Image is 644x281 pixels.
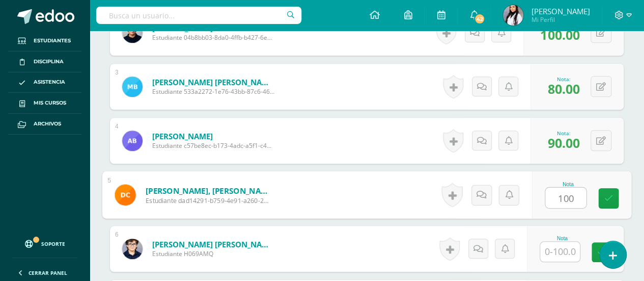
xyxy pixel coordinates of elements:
[547,130,579,137] div: Nota:
[122,76,143,97] img: 98ab6e1afda5e8ec6fef3fcfce72f52d.png
[547,134,579,151] span: 90.00
[531,15,590,24] span: Mi Perfil
[34,99,66,107] span: Mis cursos
[34,78,65,86] span: Asistencia
[122,239,143,259] img: b8854606573f8d989e6e0a6ee389e402.png
[122,22,143,43] img: c594fee74e37b573c950f8c0d3dc4271.png
[152,77,274,87] a: [PERSON_NAME] [PERSON_NAME]
[96,7,301,24] input: Busca un usuario...
[8,114,81,135] a: Archivos
[29,269,67,276] span: Cerrar panel
[547,75,579,83] div: Nota:
[152,87,274,96] span: Estudiante 533a2272-1e76-43bb-87c6-460d767527bf
[8,31,81,52] a: Estudiantes
[152,33,274,42] span: Estudiante 04b8bb03-8da0-4ffb-b427-6ec5b2ea84f7
[8,93,81,114] a: Mis cursos
[152,141,274,150] span: Estudiante c57be8ec-b173-4adc-a5f1-c434a9106fb9
[34,37,71,45] span: Estudiantes
[152,249,274,258] span: Estudiante H069AMQ
[122,131,143,151] img: 42269bfedccfdbf1c96b8f0f1aba5d6d.png
[8,52,81,72] a: Disciplina
[152,239,274,249] a: [PERSON_NAME] [PERSON_NAME]
[531,6,590,16] span: [PERSON_NAME]
[545,188,586,208] input: 0-100.0
[474,13,485,24] span: 42
[115,184,135,205] img: 10d0c2f251547e2d7736456d5c0b8e51.png
[540,236,584,241] div: Nota
[8,72,81,93] a: Asistencia
[545,181,591,187] div: Nota
[540,242,580,262] input: 0-100.0
[503,5,523,25] img: fc0dec26079b5c69f9e7313e8305d2d9.png
[41,240,65,247] span: Soporte
[34,58,64,66] span: Disciplina
[34,120,61,128] span: Archivos
[12,230,77,255] a: Soporte
[540,26,579,43] span: 100.00
[146,185,271,196] a: [PERSON_NAME], [PERSON_NAME]
[146,196,271,205] span: Estudiante dad14291-b759-4e91-a260-22c70a9d191e
[152,131,274,141] a: [PERSON_NAME]
[547,80,579,97] span: 80.00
